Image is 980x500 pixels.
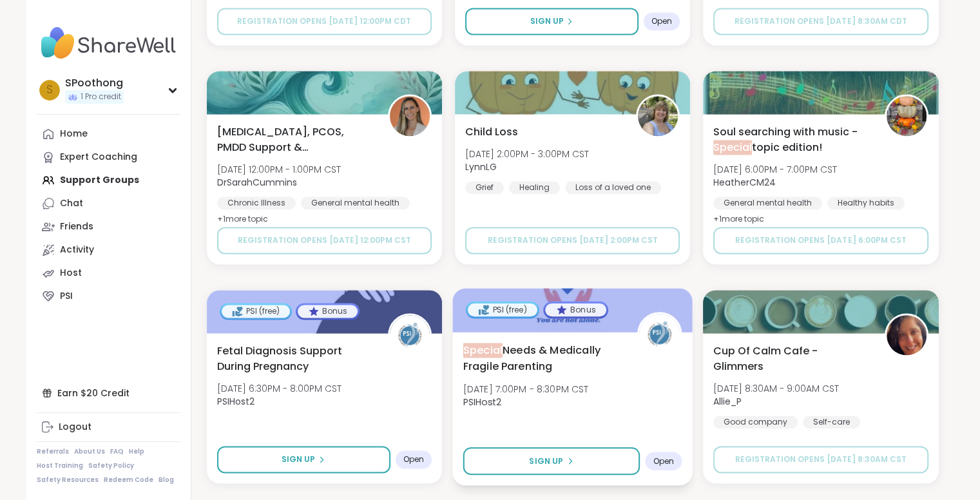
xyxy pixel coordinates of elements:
div: PSI (free) [468,303,537,316]
span: Fetal Diagnosis Support During Pregnancy [217,343,374,374]
a: About Us [74,447,105,456]
a: Host [37,262,180,285]
span: Special [713,140,752,155]
div: Expert Coaching [60,151,137,164]
div: Bonus [545,303,606,316]
img: PSIHost2 [639,314,680,354]
div: Host [60,267,82,280]
a: Activity [37,238,180,262]
img: HeatherCM24 [887,96,927,136]
a: FAQ [110,447,124,456]
button: Sign Up [463,447,640,475]
b: PSIHost2 [217,395,255,408]
b: Allie_P [713,395,742,408]
span: Registration opens [DATE] 8:30AM CST [735,454,907,465]
span: [DATE] 6:30PM - 8:00PM CST [217,382,341,395]
div: Loss of a loved one [565,181,661,194]
button: Registration opens [DATE] 8:30AM CDT [713,8,928,35]
div: Earn $20 Credit [37,381,180,405]
button: Registration opens [DATE] 12:00PM CST [217,227,432,254]
span: Registration opens [DATE] 2:00PM CST [487,235,657,245]
b: HeatherCM24 [713,176,776,189]
img: ShareWell Nav Logo [37,21,180,66]
span: Registration opens [DATE] 12:00PM CDT [237,15,411,26]
div: General mental health [301,197,410,209]
span: Sign Up [529,455,563,466]
span: [DATE] 7:00PM - 8:30PM CST [463,382,588,395]
div: SPoothong [65,76,124,90]
span: [DATE] 12:00PM - 1:00PM CST [217,163,341,176]
a: Safety Resources [37,476,99,485]
span: Open [651,16,672,26]
button: Registration opens [DATE] 12:00PM CDT [217,8,432,35]
img: Allie_P [887,315,927,355]
span: Needs & Medically Fragile Parenting [463,342,622,374]
a: Host Training [37,461,83,470]
a: Expert Coaching [37,146,180,169]
span: Open [403,454,424,465]
div: Bonus [298,305,358,318]
b: DrSarahCummins [217,176,297,189]
div: Healthy habits [827,197,905,209]
span: [MEDICAL_DATA], PCOS, PMDD Support & Empowerment [217,124,374,155]
div: Activity [60,244,94,256]
span: Special [463,342,502,357]
button: Sign Up [217,446,390,473]
div: Chronic Illness [217,197,296,209]
button: Registration opens [DATE] 2:00PM CST [465,227,680,254]
span: [DATE] 2:00PM - 3:00PM CST [465,148,589,160]
b: LynnLG [465,160,497,173]
button: Registration opens [DATE] 8:30AM CST [713,446,928,473]
div: Logout [59,421,91,434]
a: PSI [37,285,180,308]
div: Self-care [803,416,860,428]
div: Friends [60,220,93,233]
b: PSIHost2 [463,395,501,408]
span: [DATE] 6:00PM - 7:00PM CST [713,163,837,176]
img: DrSarahCummins [390,96,430,136]
a: Blog [159,476,174,485]
a: Referrals [37,447,69,456]
div: General mental health [713,197,822,209]
a: Safety Policy [88,461,134,470]
a: Home [37,122,180,146]
div: Good company [713,416,798,428]
span: Sign Up [282,454,315,465]
button: Sign Up [465,8,639,35]
div: Grief [465,181,504,194]
img: LynnLG [638,96,678,136]
span: Registration opens [DATE] 6:00PM CST [735,235,906,245]
div: Home [60,128,88,140]
span: S [46,82,53,99]
span: Registration opens [DATE] 8:30AM CDT [735,15,907,26]
span: Cup Of Calm Cafe - Glimmers [713,343,870,374]
span: Child Loss [465,124,518,140]
a: Chat [37,192,180,215]
span: Soul searching with music - topic edition! [713,124,870,155]
span: Open [653,456,675,466]
a: Friends [37,215,180,238]
span: [DATE] 8:30AM - 9:00AM CST [713,382,839,395]
span: 1 Pro credit [81,91,121,102]
div: Healing [509,181,560,194]
div: Close Step [958,5,975,22]
a: Help [129,447,144,456]
a: Logout [37,416,180,439]
img: PSIHost2 [390,315,430,355]
a: Redeem Code [104,476,153,485]
div: PSI (free) [222,305,290,318]
div: Chat [60,197,83,210]
span: Registration opens [DATE] 12:00PM CST [238,235,411,245]
button: Registration opens [DATE] 6:00PM CST [713,227,928,254]
span: Sign Up [530,15,563,27]
div: PSI [60,290,73,303]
